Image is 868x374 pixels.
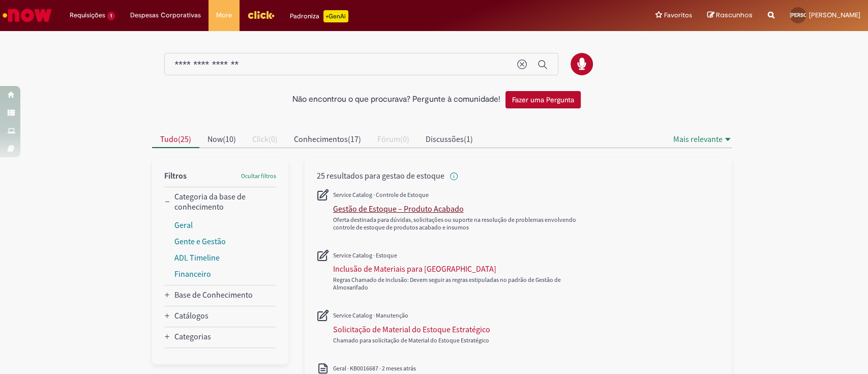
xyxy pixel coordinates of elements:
[664,10,692,20] span: Favoritos
[247,7,275,22] img: click_logo_yellow_360x200.png
[323,10,348,22] p: +GenAi
[107,12,115,20] span: 1
[130,10,201,20] span: Despesas Corporativas
[505,91,581,108] button: Fazer uma Pergunta
[290,10,348,22] div: Padroniza
[216,10,232,20] span: More
[716,10,753,20] span: Rascunhos
[292,95,500,104] h2: Não encontrou o que procurava? Pergunte à comunidade!
[809,11,860,19] span: [PERSON_NAME]
[707,11,753,20] a: Rascunhos
[790,12,829,18] span: [PERSON_NAME]
[70,10,105,20] span: Requisições
[1,5,53,25] img: ServiceNow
